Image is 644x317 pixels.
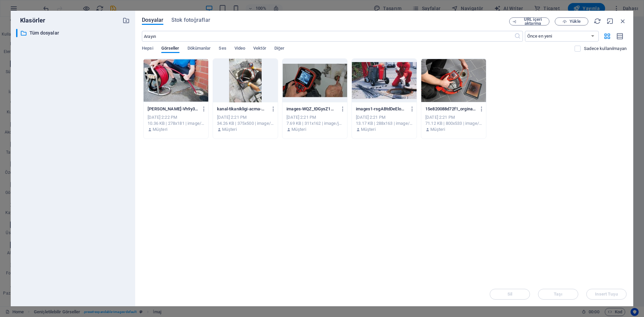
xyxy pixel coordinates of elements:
[555,17,588,25] button: Yükle
[291,126,306,133] p: Müşteri
[217,106,267,112] p: kanal-tikanikligi-acma-wgua54zrWz0Nl7SEgCEm2w.jpg
[153,126,167,133] p: Müşteri
[619,17,627,25] i: Kapat
[148,114,204,120] div: [DATE] 2:22 PM
[217,120,274,126] div: 34.26 KB | 375x500 | image/jpeg
[519,17,546,25] span: URL içeri aktarma
[222,126,236,133] p: Müşteri
[570,19,580,23] span: Yükle
[171,16,210,24] span: Stok fotoğraflar
[253,44,266,54] span: Vektör
[361,126,375,133] p: Müşteri
[286,120,343,126] div: 7.69 KB | 311x162 | image/jpeg
[148,120,204,126] div: 10.36 KB | 278x181 | image/jpeg
[584,46,627,52] p: Sadece web sitesinde kullanılmayan dosyaları görüntüleyin. Bu oturum sırasında eklenen dosyalar h...
[122,17,130,24] i: Yeni klasör oluştur
[217,114,274,120] div: [DATE] 2:21 PM
[425,106,476,112] p: 15e820088d72f1_orginal-VkOD0bMztJxzhUPZktadQg.jpg
[142,31,514,42] input: Arayın
[356,114,413,120] div: [DATE] 2:21 PM
[606,17,614,25] i: Küçült
[430,126,445,133] p: Müşteri
[30,29,117,37] p: Tüm dosyalar
[219,44,226,54] span: Ses
[161,44,179,54] span: Görseller
[274,44,285,54] span: Diğer
[425,120,482,126] div: 71.12 KB | 800x533 | image/jpeg
[16,16,45,25] p: Klasörler
[509,17,549,25] button: URL içeri aktarma
[286,114,343,120] div: [DATE] 2:21 PM
[142,44,153,54] span: Hepsi
[16,29,17,37] div: ​
[234,44,245,54] span: Video
[142,16,163,24] span: Dosyalar
[286,106,337,112] p: images-WQZ_tDGysZ1m34R_JBzhdQ.jfif
[425,114,482,120] div: [DATE] 2:21 PM
[356,120,413,126] div: 13.17 KB | 288x163 | image/jpeg
[148,106,198,112] p: KANALAMA-Vh9y3NQOpRTGgzAhjzYzbQ.jpg
[356,106,406,112] p: images1-rsgABtdDeEloPPQu2w_d0A.jfif
[594,17,601,25] i: Yeniden Yükle
[187,44,211,54] span: Dökümanlar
